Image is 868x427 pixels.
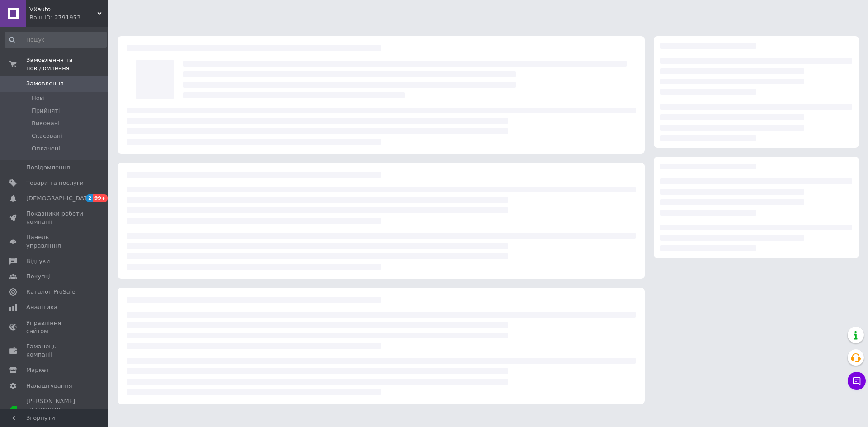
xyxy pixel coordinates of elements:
span: 2 [86,194,93,202]
span: Каталог ProSale [26,288,75,296]
span: 99+ [93,194,108,202]
span: Показники роботи компанії [26,210,84,226]
span: Прийняті [32,107,60,115]
span: Замовлення [26,80,64,88]
span: Налаштування [26,382,72,390]
span: Нові [32,94,45,102]
span: Оплачені [32,145,60,153]
button: Чат з покупцем [848,372,866,390]
span: Скасовані [32,132,62,140]
span: [DEMOGRAPHIC_DATA] [26,194,93,202]
span: Аналітика [26,303,57,311]
span: Панель управління [26,233,84,249]
span: Замовлення та повідомлення [26,56,108,72]
span: Гаманець компанії [26,343,84,359]
span: Управління сайтом [26,319,84,335]
span: Маркет [26,366,49,374]
span: Виконані [32,119,60,127]
span: [PERSON_NAME] та рахунки [26,397,84,422]
span: VXauto [29,5,97,14]
span: Товари та послуги [26,179,84,187]
span: Покупці [26,272,51,281]
span: Відгуки [26,257,50,265]
div: Ваш ID: 2791953 [29,14,108,22]
input: Пошук [5,32,107,48]
span: Повідомлення [26,164,70,172]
